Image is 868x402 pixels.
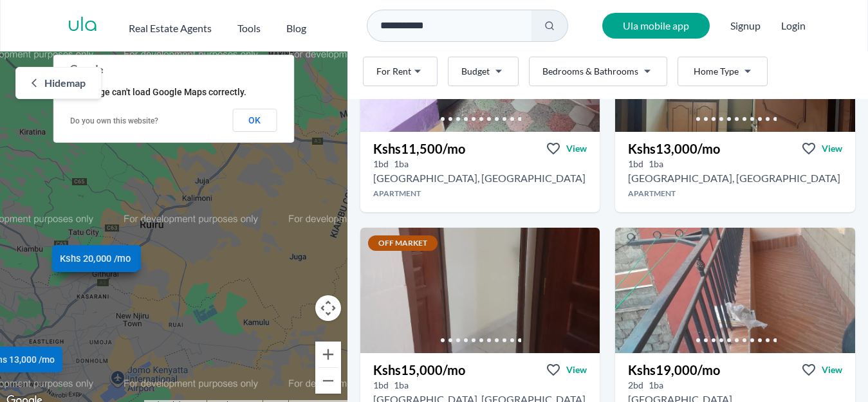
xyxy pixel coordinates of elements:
button: Bedrooms & Bathrooms [529,57,667,86]
span: Signup [730,13,761,39]
span: Hide map [44,75,86,91]
span: View [566,363,587,376]
h2: Blog [286,21,306,36]
img: 2 bedroom Apartment for rent - Kshs 19,000/mo - in Kahawa West around The KBA School, Kahawa West... [615,228,855,353]
h5: 1 bathrooms [649,379,663,392]
button: Zoom out [315,368,341,394]
span: Budget [461,65,490,78]
button: Budget [448,57,519,86]
h3: Kshs 15,000 /mo [373,361,465,379]
h5: 1 bedrooms [373,379,389,392]
span: Home Type [694,65,739,78]
a: Kshs 19,000 /mo [58,246,140,271]
h5: 1 bedrooms [373,158,389,170]
h4: Apartment [615,188,855,199]
button: Map camera controls [315,295,341,321]
span: Kshs 20,000 /mo [60,251,131,265]
button: Zoom in [315,342,341,367]
span: For Rent [376,65,411,78]
a: Kshs11,500/moViewView property in detail1bd 1ba [GEOGRAPHIC_DATA], [GEOGRAPHIC_DATA]Apartment [360,132,600,212]
button: Home Type [678,57,768,86]
a: Kshs 20,000 /mo [54,246,136,271]
button: For Rent [363,57,438,86]
h2: Tools [237,21,261,36]
span: View [822,363,842,376]
button: Tools [237,15,261,36]
span: This page can't load Google Maps correctly. [69,87,246,97]
h3: Kshs 13,000 /mo [628,140,720,158]
button: OK [232,109,277,132]
h5: 1 bathrooms [394,158,409,170]
nav: Main [129,15,332,36]
img: 1 bedroom Apartment for rent - Kshs 15,000/mo - in Kahawa West around MANHATTAN MEN'S COLLECTIONS... [360,228,600,353]
h2: 1 bedroom Apartment for rent in Kahawa West - Kshs 13,000/mo -RUBIS Petrol Station, Nairobi, Keny... [628,170,840,186]
span: View [822,142,842,155]
h5: 1 bathrooms [649,158,663,170]
a: Ula mobile app [602,13,710,39]
a: ula [68,14,98,37]
h2: Real Estate Agents [129,21,212,36]
h4: Apartment [360,188,600,199]
h5: 1 bathrooms [394,379,409,392]
span: View [566,142,587,155]
span: Off Market [368,235,438,251]
span: Bedrooms & Bathrooms [542,65,638,78]
a: Do you own this website? [70,116,158,125]
h2: 1 bedroom Apartment for rent in Kahawa West - Kshs 11,500/mo -MANHATTAN MEN'S COLLECTIONS, Nairob... [373,170,586,186]
h5: 1 bedrooms [628,158,643,170]
h5: 2 bedrooms [628,379,643,392]
h3: Kshs 11,500 /mo [373,140,465,158]
a: Kshs13,000/moViewView property in detail1bd 1ba [GEOGRAPHIC_DATA], [GEOGRAPHIC_DATA]Apartment [615,132,855,212]
button: Real Estate Agents [129,15,212,36]
button: Login [781,18,806,33]
a: Blog [286,15,306,36]
h3: Kshs 19,000 /mo [628,361,720,379]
